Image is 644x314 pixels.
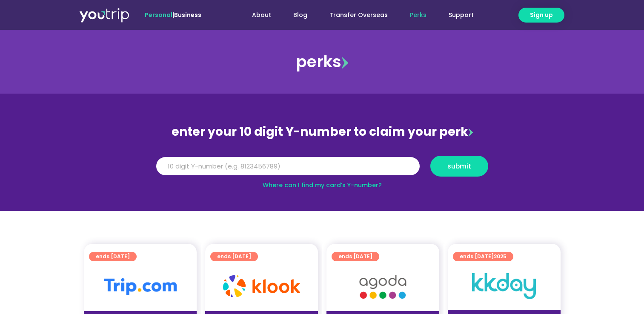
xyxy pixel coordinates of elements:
span: ends [DATE] [338,252,372,261]
a: Perks [399,7,438,23]
form: Y Number [156,156,488,183]
a: Where can I find my card’s Y-number? [263,181,382,189]
span: submit [447,163,471,169]
a: ends [DATE] [210,252,258,261]
a: Business [174,11,201,19]
input: 10 digit Y-number (e.g. 8123456789) [156,157,420,176]
a: Blog [282,7,318,23]
span: ends [DATE] [217,252,251,261]
span: 2025 [494,253,507,260]
span: ends [DATE] [460,252,507,261]
span: Personal [145,11,172,19]
a: ends [DATE]2025 [453,252,513,261]
span: Sign up [530,11,553,20]
a: Sign up [518,8,564,23]
div: enter your 10 digit Y-number to claim your perk [152,121,492,143]
a: ends [DATE] [332,252,379,261]
span: | [145,11,201,19]
a: About [241,7,282,23]
a: ends [DATE] [89,252,137,261]
button: submit [430,156,488,177]
nav: Menu [224,7,485,23]
span: ends [DATE] [96,252,130,261]
a: Transfer Overseas [318,7,399,23]
a: Support [438,7,485,23]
